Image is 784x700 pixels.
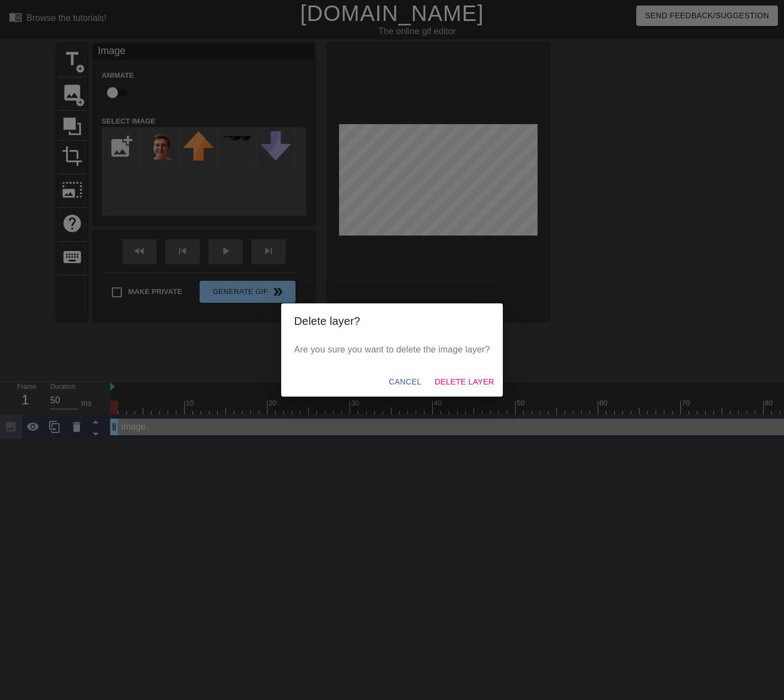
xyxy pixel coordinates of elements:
span: Delete Layer [434,375,494,389]
span: Cancel [389,375,421,389]
p: Are you sure you want to delete the image layer? [294,343,490,356]
button: Delete Layer [430,372,498,392]
h2: Delete layer? [294,312,490,330]
button: Cancel [384,372,426,392]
